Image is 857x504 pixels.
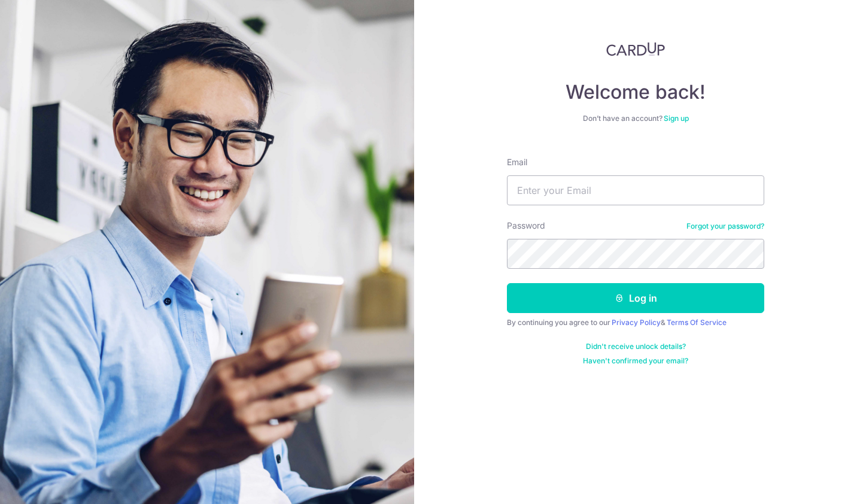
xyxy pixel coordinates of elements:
a: Privacy Policy [612,318,661,327]
label: Email [507,156,527,168]
label: Password [507,220,545,232]
input: Enter your Email [507,175,764,205]
div: By continuing you agree to our & [507,318,764,327]
a: Forgot your password? [686,221,764,231]
div: Don’t have an account? [507,114,764,123]
a: Didn't receive unlock details? [586,342,686,351]
img: CardUp Logo [606,42,665,56]
a: Haven't confirmed your email? [583,356,688,366]
button: Log in [507,283,764,313]
a: Terms Of Service [667,318,727,327]
a: Sign up [664,114,689,123]
h4: Welcome back! [507,80,764,104]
